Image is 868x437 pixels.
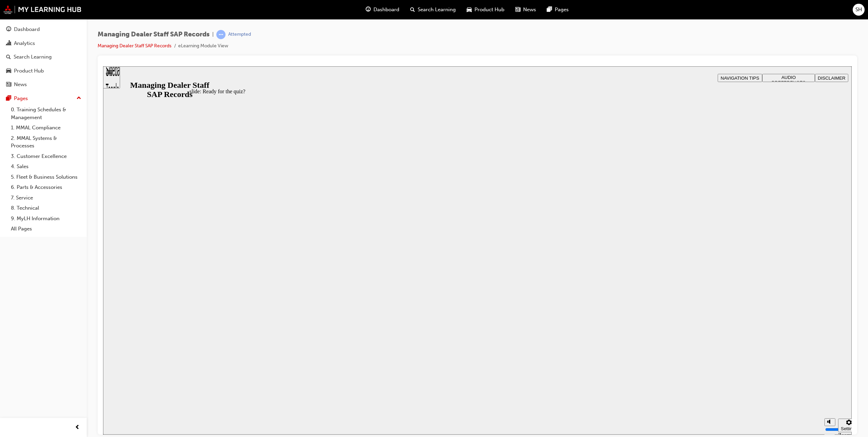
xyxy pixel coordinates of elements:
div: Settings [738,360,754,365]
span: car-icon [467,5,472,14]
button: NAVIGATION TIPS [615,7,659,16]
div: Attempted [228,31,251,38]
a: 7. Service [8,193,84,203]
span: search-icon [6,54,11,60]
a: 3. Customer Excellence [8,151,84,162]
span: DISCLAIMER [715,9,742,14]
button: SH [853,4,865,16]
div: Search Learning [14,53,52,61]
span: car-icon [6,68,11,74]
button: Settings [735,352,757,366]
a: News [3,78,84,91]
span: learningRecordVerb_ATTEMPT-icon [216,30,226,39]
a: 5. Fleet & Business Solutions [8,172,84,182]
a: 6. Parts & Accessories [8,182,84,193]
div: misc controls [718,346,745,368]
span: news-icon [6,82,11,88]
button: Mute (Ctrl+Alt+M) [721,352,732,360]
span: search-icon [410,5,415,14]
div: Pages [14,95,28,102]
span: guage-icon [366,5,371,14]
a: search-iconSearch Learning [405,3,461,17]
span: Pages [555,6,569,14]
a: 2. MMAL Systems & Processes [8,133,84,151]
label: Zoom to fit [735,366,748,384]
a: pages-iconPages [541,3,574,17]
button: AUDIO PREFERENCES [659,7,712,16]
span: news-icon [515,5,520,14]
div: Dashboard [14,26,40,33]
a: Dashboard [3,23,84,36]
span: AUDIO PREFERENCES [669,9,703,19]
a: Product Hub [3,65,84,77]
span: chart-icon [6,41,11,47]
span: Product Hub [474,6,504,14]
div: Analytics [14,39,35,47]
a: news-iconNews [510,3,541,17]
button: DISCLAIMER [712,7,745,16]
span: SH [855,6,862,14]
span: pages-icon [547,5,552,14]
span: pages-icon [6,96,11,102]
button: Pages [3,92,84,105]
span: up-icon [77,94,81,103]
a: 4. Sales [8,161,84,172]
a: All Pages [8,224,84,234]
a: 0. Training Schedules & Management [8,104,84,123]
div: Product Hub [14,67,44,75]
a: Analytics [3,37,84,50]
a: 9. MyLH Information [8,213,84,224]
a: 1. MMAL Compliance [8,123,84,133]
span: prev-icon [75,423,80,432]
div: News [14,81,27,88]
input: volume [722,360,766,366]
a: car-iconProduct Hub [461,3,510,17]
span: NAVIGATION TIPS [618,9,656,14]
a: Search Learning [3,51,84,63]
a: 8. Technical [8,203,84,213]
a: Managing Dealer Staff SAP Records [98,43,171,49]
li: eLearning Module View [178,42,228,50]
span: Managing Dealer Staff SAP Records [98,31,210,38]
button: DashboardAnalyticsSearch LearningProduct HubNews [3,22,84,92]
span: Search Learning [418,6,456,14]
span: Dashboard [373,6,399,14]
span: | [212,31,214,38]
a: guage-iconDashboard [360,3,405,17]
span: guage-icon [6,27,11,33]
img: mmal [3,5,82,14]
span: News [523,6,536,14]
